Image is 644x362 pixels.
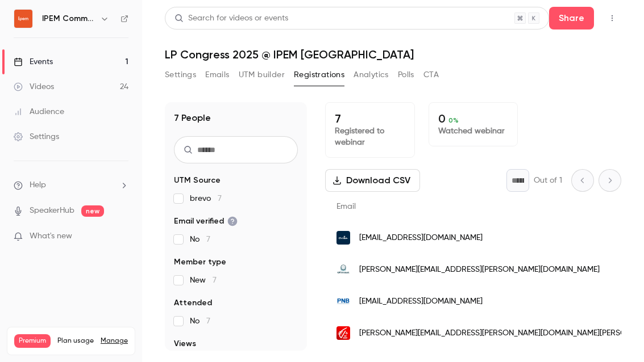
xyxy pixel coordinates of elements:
span: Premium [14,334,51,348]
span: 7 [206,235,210,243]
span: Plan usage [57,336,94,346]
span: No [190,315,210,327]
span: No [190,234,210,245]
span: Views [174,338,196,350]
div: Search for videos or events [174,12,288,24]
button: Registrations [294,66,344,84]
img: eps.caisse-epargne.fr [336,326,350,340]
img: pnb.com.my [336,294,350,308]
div: Audience [14,106,64,117]
p: 7 [335,112,405,125]
span: Email [336,203,356,211]
button: Settings [165,66,196,84]
span: [EMAIL_ADDRESS][DOMAIN_NAME] [359,296,483,308]
span: [PERSON_NAME][EMAIL_ADDRESS][PERSON_NAME][DOMAIN_NAME] [359,264,600,276]
button: Share [549,7,594,30]
div: Events [14,56,53,68]
button: CTA [423,66,439,84]
h6: IPEM Community [42,13,95,24]
span: new [81,205,104,217]
span: Help [30,179,46,191]
p: Watched webinar [438,125,509,137]
p: Registered to webinar [335,125,405,148]
li: help-dropdown-opener [14,179,128,191]
span: Member type [174,256,226,268]
h1: 7 People [174,111,211,125]
p: 0 [438,112,509,125]
span: 7 [206,317,210,325]
iframe: Noticeable Trigger [115,231,128,242]
h1: LP Congress 2025 @ IPEM [GEOGRAPHIC_DATA] [165,48,621,61]
img: orillaam.com [336,231,350,245]
button: UTM builder [239,66,285,84]
img: IPEM Community [14,10,32,28]
span: New [190,275,217,286]
button: Emails [205,66,229,84]
button: Analytics [354,66,389,84]
button: Download CSV [325,169,420,192]
span: Email verified [174,216,238,227]
span: 7 [218,195,222,203]
span: 0 % [448,116,459,124]
a: Manage [101,336,128,346]
img: ofi-invest.com [336,263,350,276]
span: Attended [174,297,212,309]
span: UTM Source [174,175,221,186]
button: Polls [398,66,414,84]
span: What's new [30,230,72,242]
p: Out of 1 [534,175,562,186]
span: brevo [190,193,222,204]
div: Videos [14,81,54,92]
div: Settings [14,131,59,142]
a: SpeakerHub [30,205,74,217]
span: [EMAIL_ADDRESS][DOMAIN_NAME] [359,232,483,244]
span: 7 [213,276,217,284]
